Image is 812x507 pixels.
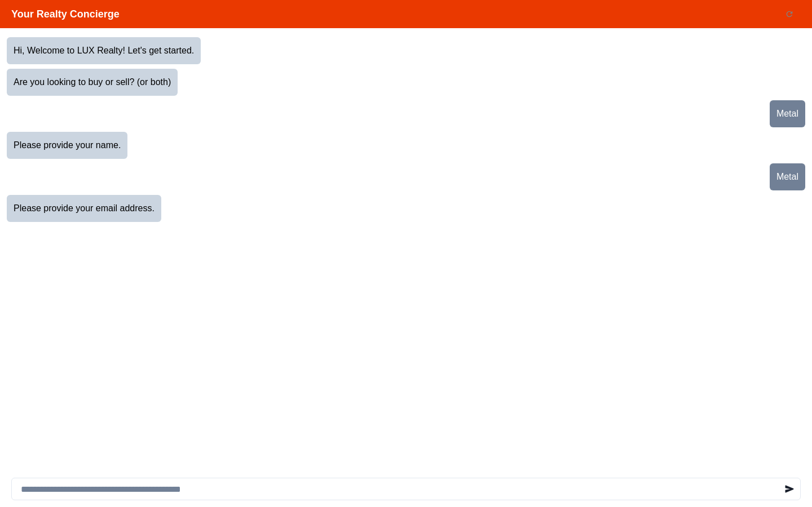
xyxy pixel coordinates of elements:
p: Please provide your name. [14,139,121,152]
p: Metal [776,107,798,121]
p: Metal [776,170,798,184]
p: Please provide your email address. [14,202,155,215]
p: Are you looking to buy or sell? (or both) [14,75,171,89]
p: Hi, Welcome to LUX Realty! Let's get started. [14,44,194,57]
button: Reset [778,3,801,25]
p: Your Realty Concierge [11,7,135,22]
